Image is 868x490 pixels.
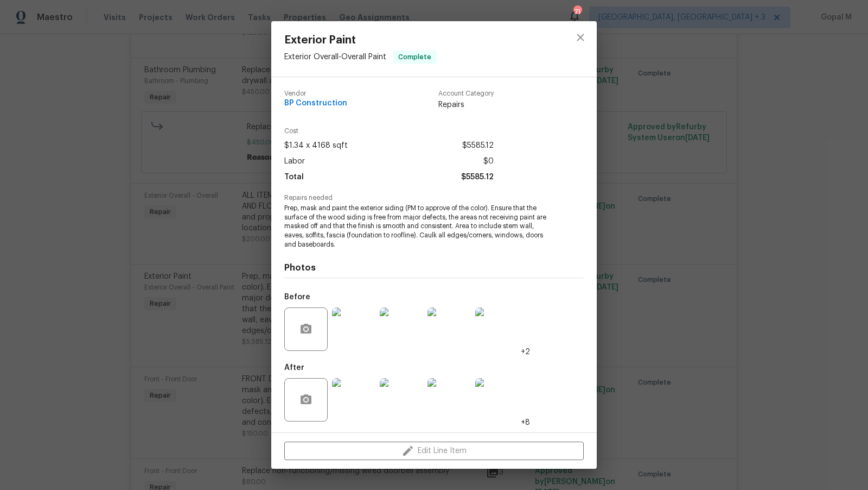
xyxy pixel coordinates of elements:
span: Complete [394,52,436,62]
span: Repairs [438,99,494,110]
span: Labor [284,154,305,169]
span: Cost [284,128,494,135]
button: close [567,24,593,51]
span: $0 [483,154,494,169]
span: Repairs needed [284,194,584,202]
span: Prep, mask and paint the exterior siding (PM to approve of the color). Ensure that the surface of... [284,204,554,249]
span: BP Construction [284,99,347,108]
span: Exterior Overall - Overall Paint [284,53,386,60]
h5: After [284,364,304,372]
span: Exterior Paint [284,34,437,46]
span: $1.34 x 4168 sqft [284,138,348,154]
span: Vendor [284,90,347,97]
span: $5585.12 [461,169,494,185]
span: $5585.12 [462,138,494,154]
h4: Photos [284,262,584,273]
span: +2 [521,347,530,357]
div: 71 [573,7,581,17]
span: +8 [521,417,530,428]
span: Total [284,169,304,185]
h5: Before [284,293,310,301]
span: Account Category [438,90,494,97]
